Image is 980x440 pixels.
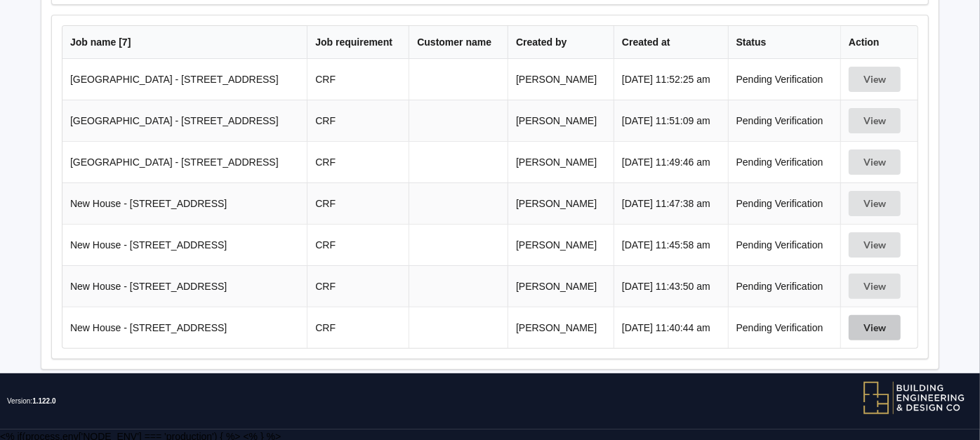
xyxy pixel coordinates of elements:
[849,108,901,133] button: View
[508,224,614,265] td: [PERSON_NAME]
[849,198,903,209] a: View
[728,100,840,141] td: Pending Verification
[32,397,55,405] span: 1.122.0
[728,307,840,348] td: Pending Verification
[849,156,903,168] a: View
[62,182,307,224] td: New House - [STREET_ADDRESS]
[849,191,901,216] button: View
[409,26,508,59] th: Customer name
[849,232,901,258] button: View
[62,307,307,348] td: New House - [STREET_ADDRESS]
[849,239,903,251] a: View
[849,115,903,126] a: View
[307,182,409,224] td: CRF
[307,224,409,265] td: CRF
[614,59,728,100] td: [DATE] 11:52:25 am
[307,100,409,141] td: CRF
[62,26,307,59] th: Job name [ 7 ]
[508,265,614,307] td: [PERSON_NAME]
[728,141,840,182] td: Pending Verification
[62,59,307,100] td: [GEOGRAPHIC_DATA] - [STREET_ADDRESS]
[849,149,901,175] button: View
[62,265,307,307] td: New House - [STREET_ADDRESS]
[62,141,307,182] td: [GEOGRAPHIC_DATA] - [STREET_ADDRESS]
[849,322,903,333] a: View
[728,59,840,100] td: Pending Verification
[849,281,903,292] a: View
[849,67,901,92] button: View
[614,100,728,141] td: [DATE] 11:51:09 am
[614,224,728,265] td: [DATE] 11:45:58 am
[508,182,614,224] td: [PERSON_NAME]
[614,307,728,348] td: [DATE] 11:40:44 am
[307,141,409,182] td: CRF
[62,100,307,141] td: [GEOGRAPHIC_DATA] - [STREET_ADDRESS]
[728,224,840,265] td: Pending Verification
[508,100,614,141] td: [PERSON_NAME]
[863,380,966,415] img: BEDC logo
[728,265,840,307] td: Pending Verification
[307,265,409,307] td: CRF
[508,59,614,100] td: [PERSON_NAME]
[614,141,728,182] td: [DATE] 11:49:46 am
[614,182,728,224] td: [DATE] 11:47:38 am
[614,265,728,307] td: [DATE] 11:43:50 am
[307,307,409,348] td: CRF
[508,307,614,348] td: [PERSON_NAME]
[840,26,918,59] th: Action
[614,26,728,59] th: Created at
[728,26,840,59] th: Status
[508,141,614,182] td: [PERSON_NAME]
[849,315,901,340] button: View
[508,26,614,59] th: Created by
[307,26,409,59] th: Job requirement
[849,74,903,85] a: View
[849,274,901,299] button: View
[62,224,307,265] td: New House - [STREET_ADDRESS]
[7,373,56,429] span: Version:
[307,59,409,100] td: CRF
[728,182,840,224] td: Pending Verification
